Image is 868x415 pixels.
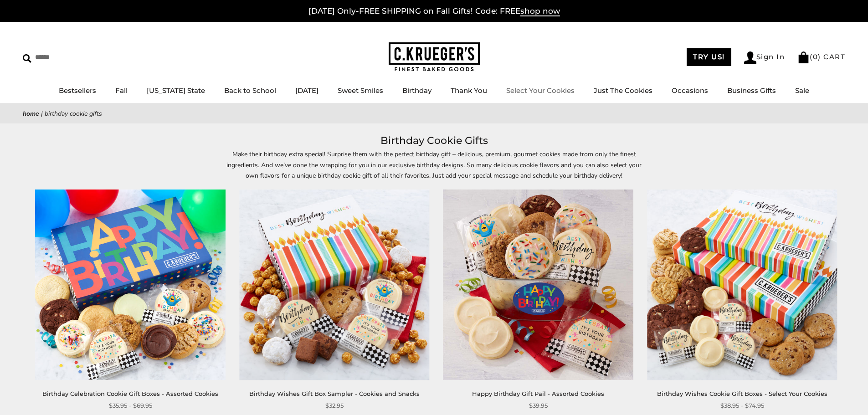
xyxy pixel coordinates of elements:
a: Sign In [744,51,785,64]
span: $38.95 - $74.95 [720,401,764,410]
img: Happy Birthday Gift Pail - Assorted Cookies [443,190,633,380]
nav: breadcrumbs [23,108,845,119]
a: Just The Cookies [594,86,652,95]
a: Birthday [402,86,431,95]
a: Fall [115,86,128,95]
a: [US_STATE] State [147,86,205,95]
img: Account [744,51,756,64]
a: [DATE] [295,86,318,95]
img: C.KRUEGER'S [389,42,480,72]
input: Search [23,50,131,64]
a: Sale [795,86,809,95]
span: shop now [520,6,560,16]
a: Happy Birthday Gift Pail - Assorted Cookies [472,390,604,397]
span: 0 [813,52,818,61]
span: $35.95 - $69.95 [109,401,152,410]
img: Birthday Wishes Gift Box Sampler - Cookies and Snacks [239,190,429,380]
a: Birthday Celebration Cookie Gift Boxes - Assorted Cookies [42,390,218,397]
a: Home [23,109,39,118]
img: Birthday Wishes Cookie Gift Boxes - Select Your Cookies [647,190,837,380]
a: [DATE] Only-FREE SHIPPING on Fall Gifts! Code: FREEshop now [308,6,560,16]
a: Birthday Wishes Cookie Gift Boxes - Select Your Cookies [657,390,827,397]
a: Select Your Cookies [506,86,575,95]
h1: Birthday Cookie Gifts [36,133,832,149]
a: Sweet Smiles [338,86,383,95]
a: (0) CART [797,52,845,61]
a: Business Gifts [727,86,776,95]
p: Make their birthday extra special! Surprise them with the perfect birthday gift – delicious, prem... [225,149,644,180]
img: Bag [797,51,810,63]
a: Occasions [672,86,708,95]
span: $39.95 [529,401,548,410]
a: TRY US! [687,48,731,66]
span: | [41,109,43,118]
a: Bestsellers [59,86,96,95]
a: Back to School [224,86,276,95]
img: Birthday Celebration Cookie Gift Boxes - Assorted Cookies [36,190,226,380]
iframe: Sign Up via Text for Offers [7,380,94,408]
a: Birthday Wishes Gift Box Sampler - Cookies and Snacks [249,390,420,397]
a: Thank You [451,86,487,95]
span: Birthday Cookie Gifts [45,109,102,118]
span: $32.95 [325,401,344,410]
img: Search [23,54,31,63]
